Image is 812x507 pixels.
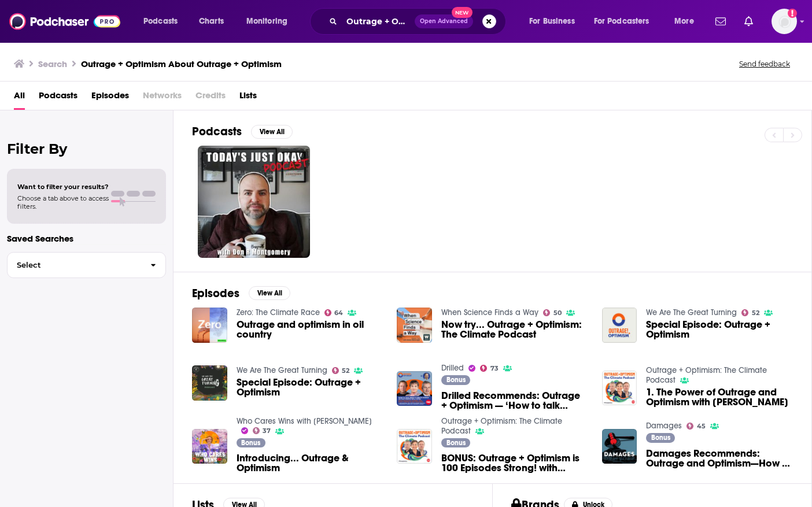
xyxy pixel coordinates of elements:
[192,365,227,401] img: Special Episode: Outrage + Optimism
[17,183,109,191] span: Want to filter your results?
[192,124,242,139] h2: Podcasts
[646,421,682,431] a: Damages
[191,12,231,31] a: Charts
[602,429,637,464] img: Damages Recommends: Outrage and Optimism—How to Talk About Climate So That People Will Listen
[237,378,383,397] a: Special Episode: Outrage + Optimism
[38,58,67,69] h3: Search
[237,320,383,339] a: Outrage and optimism in oil country
[441,320,588,339] span: Now try... Outrage + Optimism: The Climate Podcast
[14,86,25,110] a: All
[299,150,305,253] div: 0
[521,12,589,31] button: open menu
[237,308,320,317] a: Zero: The Climate Race
[553,310,562,316] span: 50
[480,365,499,372] a: 73
[441,363,464,373] a: Drilled
[238,12,302,31] button: open menu
[192,308,227,343] img: Outrage and optimism in oil country
[397,308,432,343] img: Now try... Outrage + Optimism: The Climate Podcast
[441,308,538,317] a: When Science Finds a Way
[237,453,383,473] a: Introducing... Outrage & Optimism
[772,9,797,34] span: Logged in as tessvanden
[81,58,282,69] h3: Outrage + Optimism About Outrage + Optimism
[251,125,293,139] button: View All
[646,449,793,468] a: Damages Recommends: Outrage and Optimism—How to Talk About Climate So That People Will Listen
[772,9,797,34] button: Show profile menu
[8,261,141,269] span: Select
[420,18,468,24] span: Open Advanced
[192,286,290,301] a: EpisodesView All
[198,146,310,258] a: 0
[441,453,588,473] span: BONUS: Outrage + Optimism is 100 Episodes Strong! with [PERSON_NAME] and [PERSON_NAME]
[666,12,708,31] button: open menu
[332,367,350,374] a: 52
[446,376,466,383] span: Bonus
[646,365,767,385] a: Outrage + Optimism: The Climate Podcast
[602,371,637,406] img: 1. The Power of Outrage and Optimism with David Attenborough
[263,428,271,434] span: 37
[321,8,517,35] div: Search podcasts, credits, & more...
[415,14,473,28] button: Open AdvancedNew
[7,252,166,278] button: Select
[7,233,166,244] p: Saved Searches
[91,86,129,110] a: Episodes
[586,12,666,31] button: open menu
[397,429,432,464] img: BONUS: Outrage + Optimism is 100 Episodes Strong! with Christiana, Tom and Paul
[697,424,706,429] span: 45
[192,429,227,464] img: Introducing... Outrage & Optimism
[594,13,649,29] span: For Podcasters
[490,366,499,371] span: 73
[736,59,793,69] button: Send feedback
[452,7,473,18] span: New
[195,86,226,110] span: Credits
[39,86,77,110] a: Podcasts
[441,416,562,436] a: Outrage + Optimism: The Climate Podcast
[674,13,694,29] span: More
[9,10,120,32] a: Podchaser - Follow, Share and Rate Podcasts
[529,13,575,29] span: For Business
[651,434,670,441] span: Bonus
[239,86,257,110] a: Lists
[249,286,290,300] button: View All
[324,309,344,316] a: 64
[143,86,182,110] span: Networks
[543,309,562,316] a: 50
[135,12,193,31] button: open menu
[192,286,239,301] h2: Episodes
[602,308,637,343] img: Special Episode: Outrage + Optimism
[686,423,706,430] a: 45
[446,439,466,446] span: Bonus
[7,140,166,157] h2: Filter By
[441,391,588,410] a: Drilled Recommends: Outrage + Optimism — ‘How to talk about climate change so people will listen’...
[253,427,271,434] a: 37
[246,13,287,29] span: Monitoring
[740,12,758,31] a: Show notifications dropdown
[711,12,730,31] a: Show notifications dropdown
[192,124,293,139] a: PodcastsView All
[441,453,588,473] a: BONUS: Outrage + Optimism is 100 Episodes Strong! with Christiana, Tom and Paul
[334,310,343,316] span: 64
[788,9,797,18] svg: Add a profile image
[741,309,759,316] a: 52
[646,387,793,407] a: 1. The Power of Outrage and Optimism with David Attenborough
[241,439,260,446] span: Bonus
[646,320,793,339] span: Special Episode: Outrage + Optimism
[752,310,759,316] span: 52
[237,365,327,375] a: We Are The Great Turning
[646,387,793,407] span: 1. The Power of Outrage and Optimism with [PERSON_NAME]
